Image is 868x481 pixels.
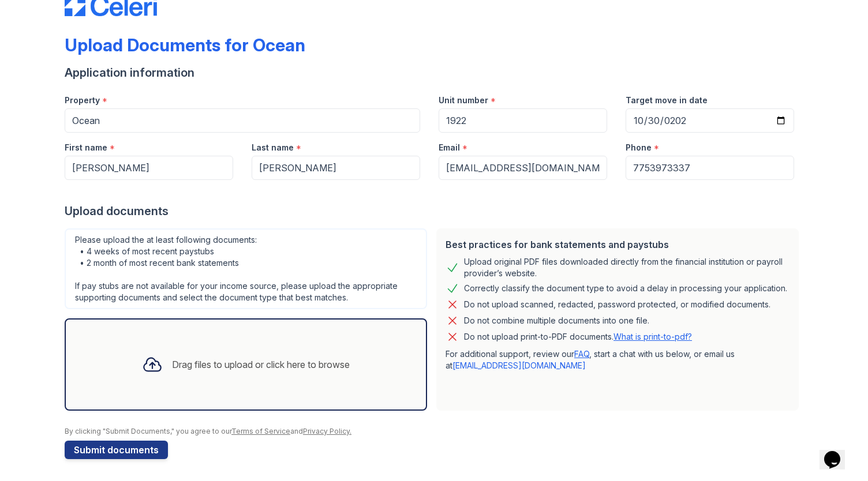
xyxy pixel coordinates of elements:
[231,427,290,435] a: Terms of Service
[65,203,803,219] div: Upload documents
[439,142,460,153] label: Email
[65,441,168,459] button: Submit documents
[464,331,692,343] p: Do not upload print-to-PDF documents.
[65,142,107,153] label: First name
[439,95,488,106] label: Unit number
[65,427,803,436] div: By clicking "Submit Documents," you agree to our and
[820,435,856,469] iframe: chat widget
[172,358,350,371] div: Drag files to upload or click here to browse
[464,281,787,295] div: Correctly classify the document type to avoid a delay in processing your application.
[65,228,427,309] div: Please upload the at least following documents: • 4 weeks of most recent paystubs • 2 month of mo...
[626,142,652,153] label: Phone
[464,298,770,311] div: Do not upload scanned, redacted, password protected, or modified documents.
[464,314,649,328] div: Do not combine multiple documents into one file.
[452,360,586,370] a: [EMAIL_ADDRESS][DOMAIN_NAME]
[65,95,100,106] label: Property
[252,142,294,153] label: Last name
[626,95,708,106] label: Target move in date
[464,256,790,279] div: Upload original PDF files downloaded directly from the financial institution or payroll provider’...
[574,349,589,359] a: FAQ
[303,427,351,435] a: Privacy Policy.
[65,65,803,81] div: Application information
[613,332,692,341] a: What is print-to-pdf?
[446,348,790,371] p: For additional support, review our , start a chat with us below, or email us at
[446,238,790,251] div: Best practices for bank statements and paystubs
[65,35,305,55] div: Upload Documents for Ocean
